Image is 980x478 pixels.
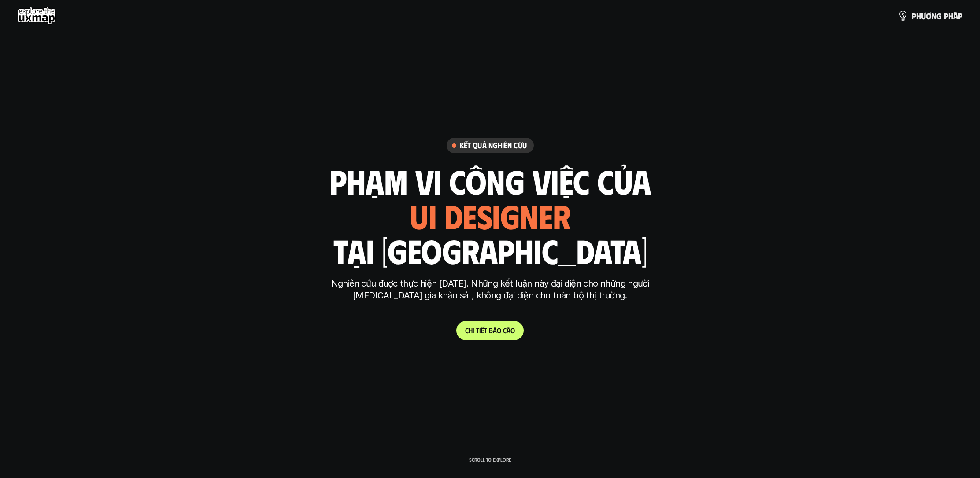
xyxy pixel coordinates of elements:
p: Nghiên cứu được thực hiện [DATE]. Những kết luận này đại diện cho những người [MEDICAL_DATA] gia ... [325,278,655,302]
span: á [953,11,958,21]
span: ế [481,326,484,335]
span: h [948,11,953,21]
span: i [473,326,474,335]
span: n [932,11,936,21]
span: p [912,11,916,21]
span: c [503,326,507,335]
span: g [936,11,942,21]
span: o [497,326,501,335]
span: o [510,326,515,335]
span: á [493,326,497,335]
h6: Kết quả nghiên cứu [460,140,527,151]
h1: phạm vi công việc của [329,162,651,199]
span: h [469,326,473,335]
h1: tại [GEOGRAPHIC_DATA] [333,232,647,269]
span: t [484,326,487,335]
a: phươngpháp [898,7,962,25]
a: Chitiếtbáocáo [456,321,524,340]
span: h [916,11,921,21]
span: p [958,11,962,21]
span: b [489,326,493,335]
span: á [507,326,510,335]
span: ư [921,11,926,21]
p: Scroll to explore [469,456,511,463]
span: t [476,326,479,335]
span: C [465,326,469,335]
span: i [479,326,481,335]
span: p [944,11,948,21]
span: ơ [926,11,932,21]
